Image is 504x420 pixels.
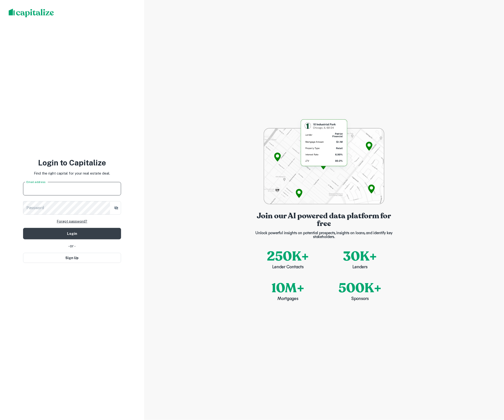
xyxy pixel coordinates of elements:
[252,231,396,239] p: Unlock powerful insights on potential prospects, insights on loans, and identify key stakeholders.
[343,247,377,266] p: 30K+
[26,180,45,184] label: Email address
[272,264,304,271] p: Lender Contacts
[23,243,121,249] div: - or -
[23,253,121,263] button: Sign Up
[34,170,110,176] p: Find the right capital for your real estate deal.
[351,296,369,302] p: Sponsors
[23,157,121,169] h3: Login to Capitalize
[267,247,309,266] p: 250K+
[264,118,384,204] img: login-bg
[9,9,54,17] img: capitalize-logo.png
[278,296,299,302] p: Mortgages
[272,278,305,298] p: 10M+
[480,382,504,405] iframe: Chat Widget
[353,264,368,271] p: Lenders
[57,219,87,224] a: Forgot password?
[252,212,396,227] p: Join our AI powered data platform for free
[23,228,121,239] button: Login
[339,278,382,298] p: 500K+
